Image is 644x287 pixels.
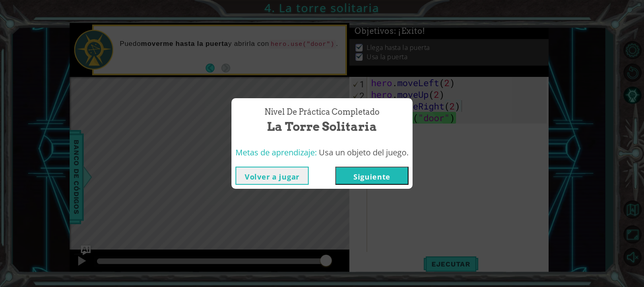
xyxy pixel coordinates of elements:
span: Usa un objeto del juego. [319,147,409,158]
span: Nivel de práctica Completado [264,106,380,118]
button: Siguiente [335,167,409,185]
span: Metas de aprendizaje: [235,147,317,158]
span: La torre solitaria [267,118,377,135]
button: Volver a jugar [235,167,309,185]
